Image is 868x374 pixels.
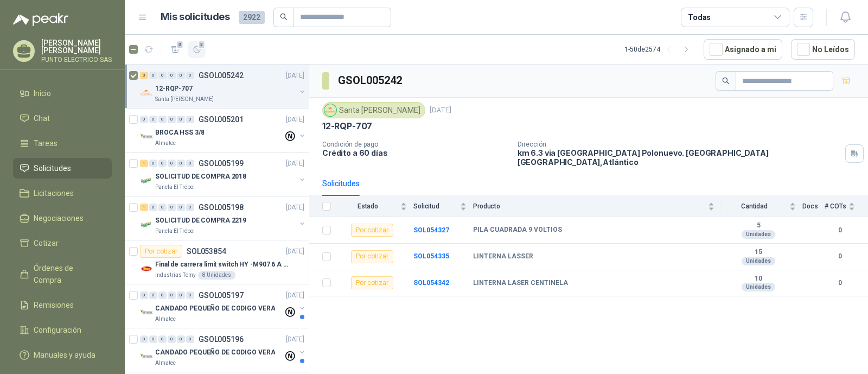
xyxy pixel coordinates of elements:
b: 5 [721,221,796,230]
p: SOLICITUD DE COMPRA 2018 [155,172,246,182]
p: GSOL005199 [199,160,244,167]
div: 0 [140,335,148,343]
a: Por cotizarSOL053854[DATE] Company LogoFinal de carrera limit switch HY -M907 6 A - 250 V a.cIndu... [125,240,309,284]
th: # COTs [825,196,868,217]
button: Asignado a mi [704,39,782,60]
button: 3 [188,41,206,58]
div: 0 [149,335,157,343]
a: 0 0 0 0 0 0 GSOL005197[DATE] Company LogoCANDADO PEQUEÑO DE CODIGO VERAAlmatec [140,289,307,324]
span: Cantidad [721,202,787,210]
p: Santa [PERSON_NAME] [155,95,214,104]
span: Solicitudes [34,162,71,174]
span: search [280,13,288,21]
p: GSOL005242 [199,72,244,79]
th: Docs [802,196,825,217]
span: Producto [473,202,706,210]
p: Almatec [155,359,176,367]
span: Cotizar [34,237,59,249]
span: 3 [176,40,184,49]
a: Licitaciones [13,183,112,204]
span: Licitaciones [34,187,74,199]
a: 3 0 0 0 0 0 GSOL005242[DATE] Company Logo12-RQP-707Santa [PERSON_NAME] [140,69,307,104]
p: SOLICITUD DE COMPRA 2219 [155,215,246,226]
div: 0 [158,160,167,167]
button: 3 [167,41,184,58]
div: Todas [688,11,711,23]
div: 0 [149,116,157,123]
a: Chat [13,108,112,129]
b: 0 [825,225,855,236]
p: GSOL005201 [199,116,244,123]
p: GSOL005196 [199,335,244,343]
div: 0 [149,72,157,79]
b: 0 [825,278,855,288]
div: 8 Unidades [198,271,235,280]
div: 0 [168,204,176,211]
div: 0 [149,160,157,167]
img: Company Logo [140,262,153,275]
div: Por cotizar [351,224,393,237]
p: [DATE] [286,159,304,169]
div: 0 [186,204,194,211]
p: [DATE] [430,105,451,116]
p: GSOL005197 [199,291,244,299]
a: SOL054335 [413,252,449,260]
a: Cotizar [13,233,112,253]
span: Tareas [34,137,58,149]
div: 0 [186,160,194,167]
span: Estado [337,202,398,210]
a: Tareas [13,133,112,154]
a: SOL054327 [413,226,449,234]
span: Solicitud [413,202,458,210]
a: 0 0 0 0 0 0 GSOL005196[DATE] Company LogoCANDADO PEQUEÑO DE CODIGO VERAAlmatec [140,333,307,367]
div: 0 [177,72,185,79]
span: Inicio [34,87,51,99]
img: Company Logo [140,86,153,99]
p: Condición de pago [322,141,509,148]
p: [DATE] [286,202,304,213]
p: 12-RQP-707 [322,121,372,132]
div: Por cotizar [351,276,393,289]
b: LINTERNA LASER CENTINELA [473,279,568,288]
div: Por cotizar [140,245,182,258]
div: 0 [168,160,176,167]
p: km 6.3 via [GEOGRAPHIC_DATA] Polonuevo. [GEOGRAPHIC_DATA] [GEOGRAPHIC_DATA] , Atlántico [518,148,841,167]
a: 1 0 0 0 0 0 GSOL005198[DATE] Company LogoSOLICITUD DE COMPRA 2219Panela El Trébol [140,201,307,236]
div: 0 [140,291,148,299]
b: LINTERNA LASSER [473,252,533,261]
img: Company Logo [140,218,153,231]
span: Órdenes de Compra [34,262,101,286]
p: [DATE] [286,290,304,301]
span: 2922 [239,11,265,24]
div: 0 [168,72,176,79]
b: SOL054342 [413,279,449,287]
th: Cantidad [721,196,802,217]
p: Industrias Tomy [155,271,196,280]
p: Almatec [155,315,176,324]
div: 0 [140,116,148,123]
b: 10 [721,275,796,283]
p: [DATE] [286,246,304,257]
div: Santa [PERSON_NAME] [322,102,425,118]
div: 0 [168,335,176,343]
div: 1 [140,204,148,211]
div: 0 [168,116,176,123]
div: 0 [158,335,167,343]
a: Órdenes de Compra [13,258,112,290]
img: Company Logo [140,350,153,363]
div: 0 [177,204,185,211]
div: 0 [186,72,194,79]
img: Company Logo [324,104,336,116]
a: Negociaciones [13,208,112,229]
p: [DATE] [286,115,304,125]
th: Producto [473,196,721,217]
span: search [722,77,730,85]
p: GSOL005198 [199,204,244,211]
p: [DATE] [286,334,304,345]
h3: GSOL005242 [338,72,404,89]
p: Panela El Trébol [155,183,195,192]
a: Manuales y ayuda [13,345,112,365]
div: 0 [158,291,167,299]
div: Unidades [742,257,775,265]
b: PILA CUADRADA 9 VOLTIOS [473,226,562,234]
